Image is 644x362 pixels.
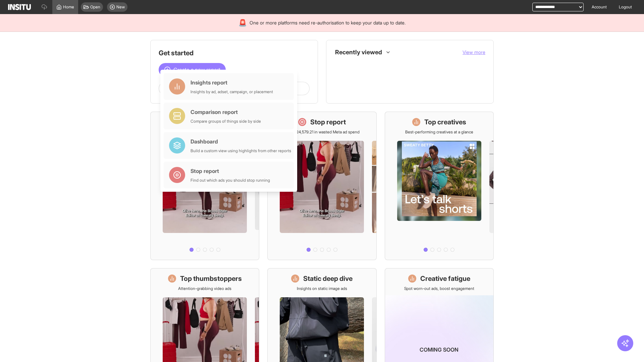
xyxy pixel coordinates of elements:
h1: Static deep dive [303,274,353,283]
h1: Top thumbstoppers [180,274,242,283]
span: Open [90,4,100,10]
a: What's live nowSee all active ads instantly [150,112,259,260]
div: Insights report [191,78,273,86]
div: 🚨 [238,18,247,27]
h1: Top creatives [424,117,466,127]
button: View more [463,49,485,56]
span: Home [63,4,74,10]
div: Compare groups of things side by side [191,119,261,124]
p: Insights on static image ads [297,286,347,291]
h1: Stop report [310,117,346,127]
span: One or more platforms need re-authorisation to keep your data up to date. [250,19,406,26]
span: New [116,4,125,10]
a: Top creativesBest-performing creatives at a glance [385,112,494,260]
p: Save £24,579.21 in wasted Meta ad spend [284,129,360,135]
div: Insights by ad, adset, campaign, or placement [191,89,273,95]
div: Stop report [191,167,270,175]
p: Best-performing creatives at a glance [405,129,473,135]
div: Find out which ads you should stop running [191,178,270,183]
div: Dashboard [191,137,291,145]
div: Comparison report [191,108,261,116]
h1: Get started [159,48,310,58]
button: Create a new report [159,63,226,76]
p: Attention-grabbing video ads [178,286,231,291]
a: Stop reportSave £24,579.21 in wasted Meta ad spend [267,112,376,260]
img: Logo [8,4,31,10]
span: Create a new report [173,66,220,74]
div: Build a custom view using highlights from other reports [191,148,291,154]
span: View more [463,49,485,55]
